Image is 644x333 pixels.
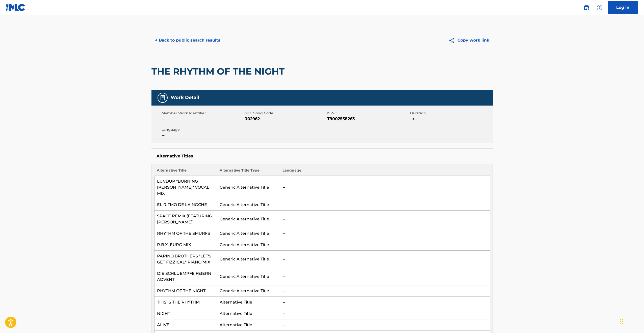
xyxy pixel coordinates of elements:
[217,228,280,239] td: Generic Alternative Title
[280,168,490,176] th: Language
[162,127,243,132] span: Language
[162,111,243,116] span: Member Work Identifier
[154,239,217,251] td: R.B.X. EURO MIX
[280,319,490,331] td: --
[619,309,644,333] iframe: Chat Widget
[160,95,166,101] img: Work Detail
[410,111,492,116] span: Duration
[280,297,490,308] td: --
[327,116,409,122] span: T9002538263
[157,154,488,159] h5: Alternative Titles
[280,308,490,319] td: --
[162,132,243,138] span: --
[244,116,326,122] span: R02962
[217,285,280,297] td: Generic Alternative Title
[217,319,280,331] td: Alternative Title
[154,168,217,176] th: Alternative Title
[6,4,25,11] img: MLC Logo
[217,168,280,176] th: Alternative Title Type
[154,228,217,239] td: RHYTHM OF THE SMURFS
[217,239,280,251] td: Generic Alternative Title
[280,251,490,268] td: --
[244,111,326,116] span: MLC Song Code
[154,268,217,285] td: DIE SCHLUEMPFE FEIERN ADVENT
[217,199,280,211] td: Generic Alternative Title
[280,199,490,211] td: --
[280,268,490,285] td: --
[280,239,490,251] td: --
[217,211,280,228] td: Generic Alternative Title
[449,37,457,44] img: Copy work link
[154,285,217,297] td: RHYTHM OF THE NIGHT
[154,176,217,199] td: LUVDUP "BURNING [PERSON_NAME]" VOCAL MIX
[608,1,638,14] a: Log In
[154,319,217,331] td: ALIVE
[171,95,199,101] h5: Work Detail
[217,297,280,308] td: Alternative Title
[280,285,490,297] td: --
[217,251,280,268] td: Generic Alternative Title
[151,66,287,77] h2: THE RHYTHM OF THE NIGHT
[154,199,217,211] td: EL RITMO DE LA NOCHE
[583,5,589,11] img: search
[595,3,605,13] div: Help
[280,228,490,239] td: --
[151,34,224,47] button: < Back to public search results
[162,116,243,122] span: --
[154,251,217,268] td: PAPINO BROTHERS "LET'S GET FIZZICAL" PIANO MIX
[280,176,490,199] td: --
[445,34,493,47] button: Copy work link
[581,3,591,13] a: Public Search
[154,297,217,308] td: THIS IS THE RHYTHM
[154,308,217,319] td: NIGHT
[620,314,623,329] div: Drag
[217,268,280,285] td: Generic Alternative Title
[154,211,217,228] td: SPACE REMIX (FEATURING [PERSON_NAME])
[280,211,490,228] td: --
[217,308,280,319] td: Alternative Title
[410,116,492,122] span: --:--
[597,5,603,11] img: help
[327,111,409,116] span: ISWC
[217,176,280,199] td: Generic Alternative Title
